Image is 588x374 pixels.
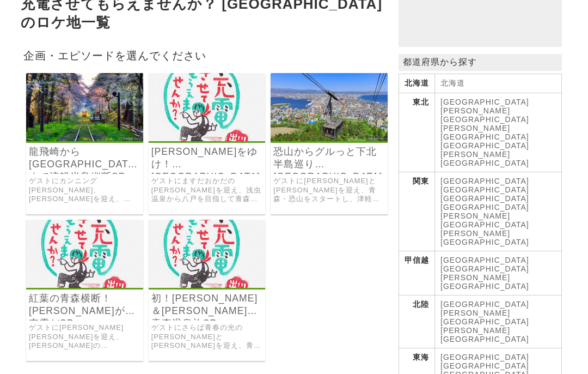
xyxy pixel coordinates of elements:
a: ゲストに[PERSON_NAME][PERSON_NAME]を迎え、[PERSON_NAME]の[GEOGRAPHIC_DATA]から奥入瀬渓流を通って、絶景の小舟渡海岸を目指した旅。 [29,323,140,351]
a: [PERSON_NAME][GEOGRAPHIC_DATA] [440,106,529,124]
a: 出川哲朗の充電させてもらえませんか？ 行くぞ津軽海峡！青森“恐山”からグルッと下北半島巡り北海道“函館山”120キロ！ですがゲゲっ50℃！？温泉が激アツすぎてヤバいよヤバいよSP [271,134,388,143]
a: 出川哲朗の充電させてもらえませんか？ 行くぞ絶景の青森！浅虫温泉から”八甲田山”ながめ八戸までドドーんと縦断130キロ！ですがますおか岡田が熱湯温泉でひゃ～ワォッでヤバいよヤバいよSP [149,134,266,143]
a: [PERSON_NAME] [440,229,510,238]
a: 龍飛崎から[GEOGRAPHIC_DATA]まで津軽半島縦断SP [29,146,140,171]
p: 都道府県から探す [399,54,562,71]
a: [GEOGRAPHIC_DATA] [440,361,529,370]
a: 北海道 [440,79,465,87]
a: 恐山からグルっと下北半島巡り[GEOGRAPHIC_DATA] [273,146,385,171]
a: [PERSON_NAME][GEOGRAPHIC_DATA] [440,309,529,326]
a: [PERSON_NAME][GEOGRAPHIC_DATA] [440,150,529,167]
a: [GEOGRAPHIC_DATA] [440,353,529,361]
a: [PERSON_NAME][GEOGRAPHIC_DATA] [440,326,529,343]
a: ゲストにますだおかだの[PERSON_NAME]を迎え、浅虫温泉から八戸を目指して青森を縦断した旅。 [151,177,263,204]
a: [GEOGRAPHIC_DATA] [440,98,529,106]
img: 出川哲朗の充電させてもらえませんか？ 行くぞ！青森温泉街道110キロ！”ランプの宿”青荷温泉から日本海へ！ゴールは黄金崎”不老ふ死温泉”ですがさらば森田＆具志堅が大暴走！ヤバいよヤバいよSP [149,220,266,288]
a: [PERSON_NAME]をゆけ！[GEOGRAPHIC_DATA]から[GEOGRAPHIC_DATA]眺め[GEOGRAPHIC_DATA] [151,146,263,171]
th: 甲信越 [399,251,435,295]
a: 初！[PERSON_NAME]＆[PERSON_NAME]～青森温泉旅SP [151,292,263,317]
img: 出川哲朗の充電させてもらえませんか？ “龍飛崎”から“八甲田山”まで津軽半島縦断175キロ！ですが“旬”を逃して竹山もあさこもプンプンでヤバいよヤバいよSP [26,73,143,141]
a: [GEOGRAPHIC_DATA] [440,177,529,185]
a: [GEOGRAPHIC_DATA] [440,256,529,264]
a: ゲストにカンニング[PERSON_NAME]、[PERSON_NAME]を迎え、[GEOGRAPHIC_DATA]の[GEOGRAPHIC_DATA]から[GEOGRAPHIC_DATA]まで[... [29,177,140,204]
a: [PERSON_NAME][GEOGRAPHIC_DATA] [440,124,529,141]
img: 出川哲朗の充電させてもらえませんか？ 行くぞ絶景の青森！浅虫温泉から”八甲田山”ながめ八戸までドドーんと縦断130キロ！ですがますおか岡田が熱湯温泉でひゃ～ワォッでヤバいよヤバいよSP [149,73,266,141]
a: 出川哲朗の充電させてもらえませんか？ 紅葉の青森横断！十和田湖から奥入瀬渓流を抜けて絶景海岸へ！ですがシーズンでホテルが満室⁉陣内友則＆鈴木亜美が大ピンチでヤバいよヤバいよSP [26,280,143,289]
a: [GEOGRAPHIC_DATA] [440,141,529,150]
a: 出川哲朗の充電させてもらえませんか？ “龍飛崎”から“八甲田山”まで津軽半島縦断175キロ！ですが“旬”を逃して竹山もあさこもプンプンでヤバいよヤバいよSP [26,134,143,143]
th: 北海道 [399,74,435,93]
a: [PERSON_NAME][GEOGRAPHIC_DATA] [440,273,529,291]
a: 紅葉の青森横断！[PERSON_NAME]が初充電だSP [29,292,140,317]
th: 北陸 [399,295,435,348]
a: [GEOGRAPHIC_DATA] [440,185,529,194]
a: ゲストにさらば青春の光の[PERSON_NAME]と[PERSON_NAME]を迎え、青荷温泉から黄金崎”不老ふ死温泉”を目指した青森温泉の旅。 [151,323,263,351]
h2: 企画・エピソードを選んでください [21,46,393,65]
img: 出川哲朗の充電させてもらえませんか？ 紅葉の青森横断！十和田湖から奥入瀬渓流を抜けて絶景海岸へ！ですがシーズンでホテルが満室⁉陣内友則＆鈴木亜美が大ピンチでヤバいよヤバいよSP [26,220,143,288]
a: 出川哲朗の充電させてもらえませんか？ 行くぞ！青森温泉街道110キロ！”ランプの宿”青荷温泉から日本海へ！ゴールは黄金崎”不老ふ死温泉”ですがさらば森田＆具志堅が大暴走！ヤバいよヤバいよSP [149,280,266,289]
th: 関東 [399,172,435,251]
a: ゲストに[PERSON_NAME]と[PERSON_NAME]を迎え、青森・恐山をスタートし、津軽海峡を渡ってゴールの函館山を目指す旅。 [273,177,385,204]
a: [GEOGRAPHIC_DATA] [440,300,529,309]
th: 東北 [399,93,435,172]
a: [GEOGRAPHIC_DATA] [440,238,529,246]
a: [GEOGRAPHIC_DATA] [440,194,529,203]
img: 出川哲朗の充電させてもらえませんか？ 行くぞ津軽海峡！青森“恐山”からグルッと下北半島巡り北海道“函館山”120キロ！ですがゲゲっ50℃！？温泉が激アツすぎてヤバいよヤバいよSP [271,73,388,141]
a: [PERSON_NAME][GEOGRAPHIC_DATA] [440,212,529,229]
a: [GEOGRAPHIC_DATA] [440,264,529,273]
a: [GEOGRAPHIC_DATA] [440,203,529,212]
